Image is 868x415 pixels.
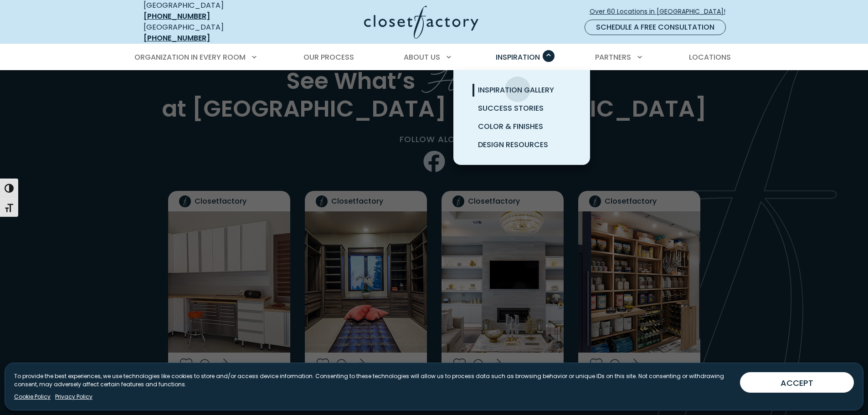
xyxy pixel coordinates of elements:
[128,45,740,70] nav: Primary Menu
[478,103,544,113] span: Success Stories
[303,52,354,62] span: Our Process
[689,52,731,62] span: Locations
[740,372,854,393] button: ACCEPT
[144,22,276,44] div: [GEOGRAPHIC_DATA]
[589,4,733,20] a: Over 60 Locations in [GEOGRAPHIC_DATA]!
[478,139,548,150] span: Design Resources
[453,70,590,165] ul: Inspiration submenu
[14,372,733,389] p: To provide the best experiences, we use technologies like cookies to store and/or access device i...
[404,52,440,62] span: About Us
[14,393,51,401] a: Cookie Policy
[144,33,210,43] a: [PHONE_NUMBER]
[478,121,543,132] span: Color & Finishes
[496,52,540,62] span: Inspiration
[590,7,733,16] span: Over 60 Locations in [GEOGRAPHIC_DATA]!
[585,20,726,35] a: Schedule a Free Consultation
[55,393,92,401] a: Privacy Policy
[144,11,210,21] a: [PHONE_NUMBER]
[364,5,478,39] img: Closet Factory Logo
[595,52,631,62] span: Partners
[134,52,246,62] span: Organization in Every Room
[478,85,554,95] span: Inspiration Gallery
